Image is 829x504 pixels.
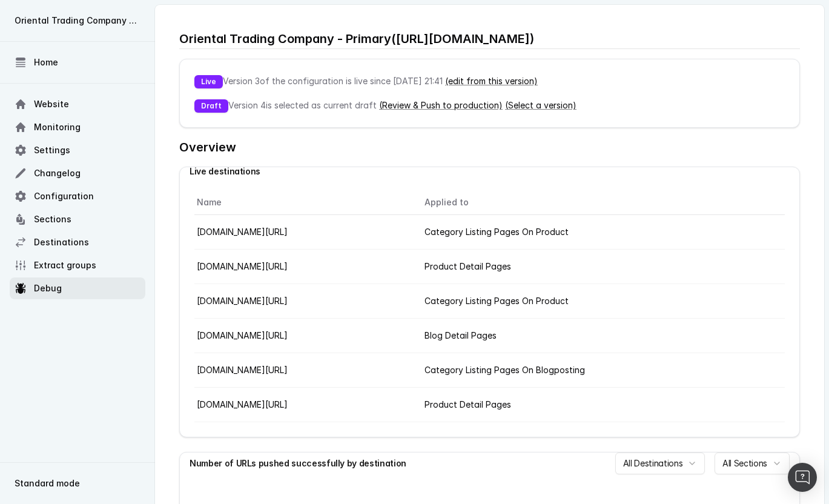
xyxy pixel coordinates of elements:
[194,319,415,353] td: [DOMAIN_NAME][URL]
[10,472,145,494] button: Standard mode
[194,190,415,215] th: Name
[10,10,145,31] button: Oriental Trading Company - Primary
[194,75,223,88] div: Live
[788,463,817,492] div: Open Intercom Messenger
[10,277,145,299] a: Debug
[379,100,503,110] a: (Review & Push to production)
[194,284,415,319] td: [DOMAIN_NAME][URL]
[10,231,145,253] a: Destinations
[505,100,576,110] a: (Select a version)
[424,294,782,308] div: Category Listing Pages On Product
[194,99,228,113] div: Draft
[10,254,145,276] a: Extract groups
[190,459,406,468] div: Number of URLs pushed successfully by destination
[10,51,145,73] a: Home
[180,167,799,176] div: Live destinations
[179,29,800,48] h1: Oriental Trading Company - Primary ( [URL][DOMAIN_NAME] )
[194,353,415,388] td: [DOMAIN_NAME][URL]
[10,162,145,184] a: Changelog
[424,328,782,343] div: Blog Detail Pages
[424,363,782,377] div: Category Listing Pages On Blogposting
[194,74,785,88] p: Version 3 of the configuration is live since [DATE] 21:41
[10,185,145,207] a: Configuration
[194,215,415,250] td: [DOMAIN_NAME][URL]
[194,250,415,284] td: [DOMAIN_NAME][URL]
[194,98,785,113] p: Version 4 is selected as current draft
[179,138,800,157] h1: Overview
[10,139,145,161] a: Settings
[10,116,145,138] a: Monitoring
[424,225,782,239] div: Category Listing Pages On Product
[424,397,782,412] div: Product Detail Pages
[445,76,538,86] a: (edit from this version)
[194,388,415,422] td: [DOMAIN_NAME][URL]
[415,190,785,215] th: Applied to
[424,259,782,274] div: Product Detail Pages
[10,93,145,115] a: Website
[10,208,145,230] a: Sections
